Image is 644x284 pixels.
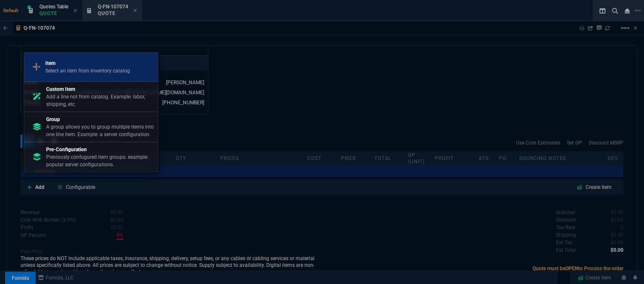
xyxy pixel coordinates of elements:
p: Previously confugured item groups. example: popular server configurations. [46,153,154,168]
p: Item [45,59,130,67]
p: A group allows you to group multiple items into one line item. Example: a server configuration. [46,123,154,138]
p: Pre-Configuration [46,146,154,153]
p: Group [46,116,154,123]
p: Add a line not from catalog. Example: labor, shipping, etc. [46,93,154,108]
p: Custom Item [46,85,154,93]
p: Select an item from inventory catalog [45,67,130,75]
